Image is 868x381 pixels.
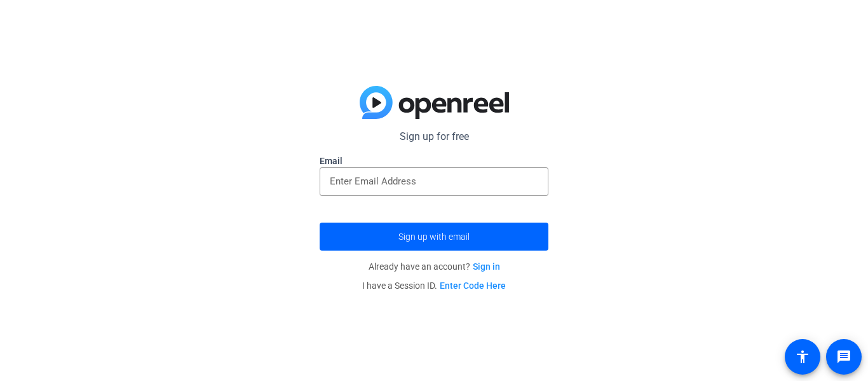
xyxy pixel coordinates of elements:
img: blue-gradient.svg [360,86,509,119]
a: Sign in [473,261,500,272]
mat-icon: accessibility [795,349,810,364]
button: Sign up with email [320,223,548,251]
label: Email [320,155,548,167]
p: Sign up for free [320,129,548,144]
span: Already have an account? [369,261,500,272]
a: Enter Code Here [440,281,506,291]
input: Enter Email Address [330,174,538,189]
mat-icon: message [836,349,851,364]
span: I have a Session ID. [362,281,506,291]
